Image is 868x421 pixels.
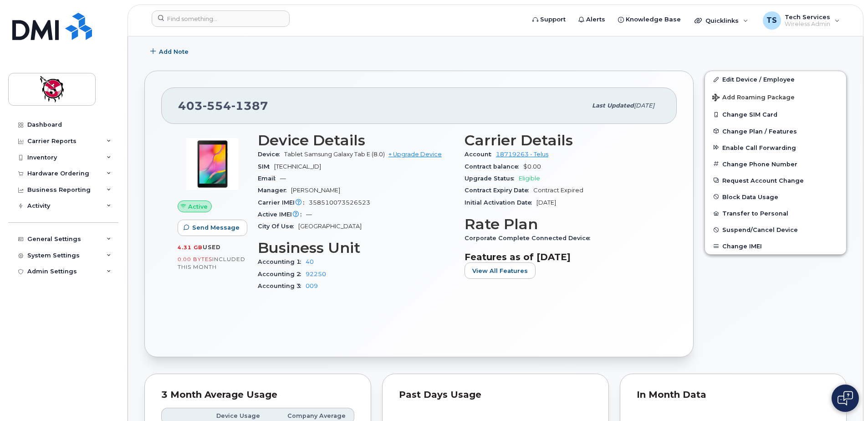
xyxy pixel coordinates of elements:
[306,258,314,265] a: 40
[185,137,240,191] img: image20231002-4137094-bm9wir.jpeg
[712,94,795,103] span: Add Roaming Package
[178,256,245,271] span: included this month
[258,258,306,265] span: Accounting 1
[258,199,309,206] span: Carrier IMEI
[258,163,274,170] span: SIM
[705,17,739,24] span: Quicklinks
[178,256,212,262] span: 0.00 Bytes
[258,151,284,158] span: Device
[258,175,280,182] span: Email
[705,172,846,189] button: Request Account Change
[306,211,312,218] span: —
[465,163,523,170] span: Contract balance
[472,267,528,275] span: View All Features
[637,390,830,400] div: In Month Data
[258,132,454,149] h3: Device Details
[465,199,536,206] span: Initial Activation Date
[705,139,846,156] button: Enable Call Forwarding
[722,128,797,134] span: Change Plan / Features
[612,10,687,29] a: Knowledge Base
[705,205,846,221] button: Transfer to Personal
[465,235,595,241] span: Corporate Complete Connected Device
[203,244,221,251] span: used
[837,391,853,406] img: Open chat
[705,221,846,238] button: Suspend/Cancel Device
[465,187,533,194] span: Contract Expiry Date
[298,223,362,230] span: [GEOGRAPHIC_DATA]
[519,175,540,182] span: Eligible
[705,189,846,205] button: Block Data Usage
[705,156,846,172] button: Change Phone Number
[722,226,798,233] span: Suspend/Cancel Device
[258,240,454,256] h3: Business Unit
[496,151,548,158] a: 18719263 - Telus
[465,252,660,262] h3: Features as of [DATE]
[465,262,536,279] button: View All Features
[152,10,290,27] input: Find something...
[161,390,354,400] div: 3 Month Average Usage
[144,43,196,60] button: Add Note
[705,123,846,139] button: Change Plan / Features
[626,15,681,24] span: Knowledge Base
[722,144,796,151] span: Enable Call Forwarding
[540,15,566,24] span: Support
[705,238,846,254] button: Change IMEI
[284,151,385,158] span: Tablet Samsung Galaxy Tab E (8.0)
[592,102,634,109] span: Last updated
[258,187,291,194] span: Manager
[634,102,654,109] span: [DATE]
[280,175,286,182] span: —
[306,282,318,289] a: 009
[178,244,203,251] span: 4.31 GB
[785,21,830,28] span: Wireless Admin
[178,220,247,236] button: Send Message
[258,282,306,289] span: Accounting 3
[465,216,660,232] h3: Rate Plan
[159,47,189,56] span: Add Note
[526,10,572,29] a: Support
[766,15,777,26] span: TS
[465,175,519,182] span: Upgrade Status
[274,163,321,170] span: [TECHNICAL_ID]
[688,11,755,30] div: Quicklinks
[388,151,442,158] a: + Upgrade Device
[178,99,268,113] span: 403
[231,99,268,113] span: 1387
[533,187,583,194] span: Contract Expired
[306,271,326,277] a: 92250
[309,199,370,206] span: 358510073526523
[258,223,298,230] span: City Of Use
[291,187,340,194] span: [PERSON_NAME]
[756,11,846,30] div: Tech Services
[705,87,846,106] button: Add Roaming Package
[258,211,306,218] span: Active IMEI
[705,106,846,123] button: Change SIM Card
[188,202,208,211] span: Active
[586,15,605,24] span: Alerts
[399,390,592,400] div: Past Days Usage
[258,271,306,277] span: Accounting 2
[523,163,541,170] span: $0.00
[572,10,612,29] a: Alerts
[465,151,496,158] span: Account
[192,223,240,232] span: Send Message
[465,132,660,149] h3: Carrier Details
[203,99,231,113] span: 554
[536,199,556,206] span: [DATE]
[785,13,830,21] span: Tech Services
[705,71,846,87] a: Edit Device / Employee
